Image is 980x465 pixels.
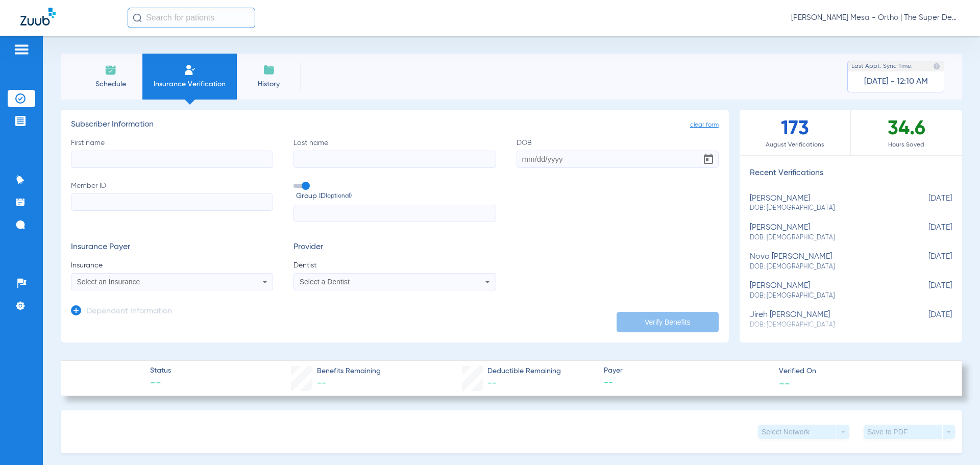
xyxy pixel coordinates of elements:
span: Verified On [779,366,945,377]
h3: Subscriber Information [71,120,719,130]
iframe: Chat Widget [929,416,980,465]
span: -- [604,377,770,389]
span: History [244,79,293,89]
span: Insurance [71,260,273,271]
div: 173 [740,110,851,155]
small: (optional) [326,191,352,202]
img: Zuub Logo [20,8,56,26]
button: Verify Benefits [617,312,719,332]
button: Open calendar [698,149,719,169]
span: Deductible Remaining [487,366,561,377]
span: Schedule [86,79,135,89]
span: DOB: [DEMOGRAPHIC_DATA] [750,262,901,272]
input: First name [71,151,273,168]
span: Select a Dentist [300,278,350,286]
span: Hours Saved [851,140,962,150]
span: -- [317,379,326,388]
span: [DATE] [901,223,952,242]
span: [DATE] [901,194,952,213]
input: Member ID [71,193,273,211]
span: [DATE] - 12:10 AM [864,77,928,87]
span: Last Appt. Sync Time: [851,61,913,71]
span: Select an Insurance [77,278,140,286]
span: DOB: [DEMOGRAPHIC_DATA] [750,291,901,301]
span: August Verifications [740,140,850,150]
label: First name [71,138,273,168]
h3: Recent Verifications [740,168,962,179]
span: Payer [604,365,770,376]
span: -- [487,379,497,388]
span: Dentist [293,260,496,271]
span: Status [150,365,171,376]
span: DOB: [DEMOGRAPHIC_DATA] [750,204,901,213]
h3: Dependent Information [86,307,172,317]
h3: Provider [293,242,496,253]
img: Search Icon [133,13,142,22]
span: [PERSON_NAME] Mesa - Ortho | The Super Dentists [791,13,960,23]
div: [PERSON_NAME] [750,223,901,242]
input: Last name [293,151,496,168]
img: Manual Insurance Verification [184,64,196,76]
span: -- [779,378,790,388]
div: 34.6 [851,110,962,155]
img: History [263,64,275,76]
span: Insurance Verification [150,79,229,89]
div: jireh [PERSON_NAME] [750,310,901,329]
span: DOB: [DEMOGRAPHIC_DATA] [750,233,901,242]
input: DOBOpen calendar [517,151,719,168]
span: [DATE] [901,281,952,300]
div: [PERSON_NAME] [750,194,901,213]
div: [PERSON_NAME] [750,281,901,300]
span: Group ID [296,191,496,202]
label: Member ID [71,181,273,223]
span: [DATE] [901,252,952,271]
div: nova [PERSON_NAME] [750,252,901,271]
img: hamburger-icon [13,43,30,56]
img: Schedule [105,64,117,76]
input: Search for patients [128,8,255,28]
span: [DATE] [901,310,952,329]
label: DOB [517,138,719,168]
img: last sync help info [933,63,940,70]
span: clear form [690,120,719,130]
span: -- [150,377,171,391]
h3: Insurance Payer [71,242,273,253]
label: Last name [293,138,496,168]
span: Benefits Remaining [317,366,381,377]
